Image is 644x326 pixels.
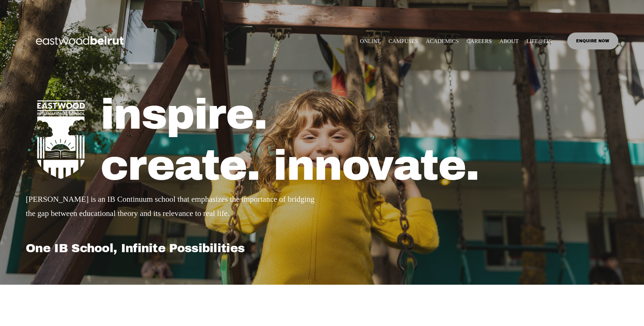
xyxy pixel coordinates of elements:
[499,36,519,47] a: folder dropdown
[26,192,320,220] p: [PERSON_NAME] is an IB Continuum school that emphasizes the importance of bridging the gap betwee...
[526,36,552,46] span: LIFE@EIS
[467,36,492,47] a: CAREERS
[426,36,459,47] a: folder dropdown
[526,36,552,47] a: folder dropdown
[360,36,381,47] a: ONLINE
[26,24,136,58] img: EastwoodIS Global Site
[567,32,618,49] a: ENQUIRE NOW
[388,36,418,47] a: folder dropdown
[26,241,320,255] h1: One IB School, Infinite Possibilities
[426,36,459,46] span: ACADEMICS
[388,36,418,46] span: CAMPUSES
[499,36,519,46] span: ABOUT
[100,89,618,192] h1: inspire. create. innovate.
